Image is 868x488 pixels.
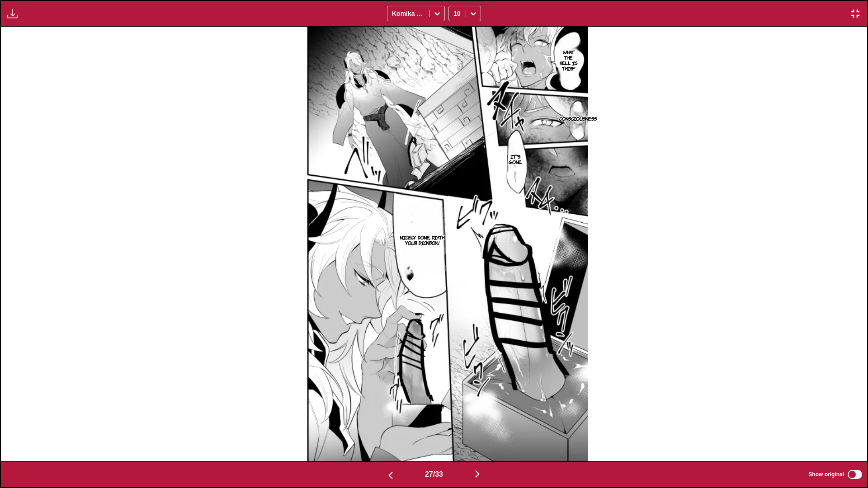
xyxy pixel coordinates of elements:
[7,8,18,19] img: Download translated images
[425,470,443,479] span: 27 / 33
[472,469,483,479] img: Next page
[557,47,581,73] p: What the hell is this?
[385,470,396,481] img: Previous page
[808,471,844,478] span: Show original
[507,152,524,166] p: It's gone.
[557,114,599,123] p: Consciousness
[848,470,862,479] input: Show original
[396,233,448,247] p: Nicely done, diath. Your dickbox!
[280,27,588,461] img: Manga Panel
